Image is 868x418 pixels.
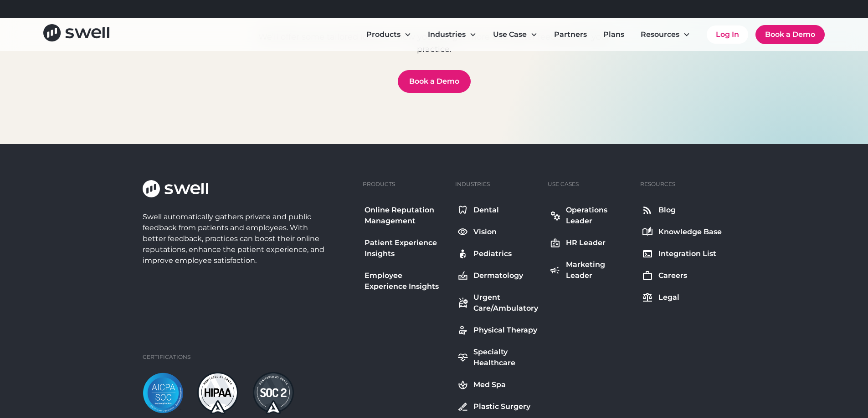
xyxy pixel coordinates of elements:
[143,353,190,361] div: Certifications
[455,203,540,217] a: Dental
[43,24,109,45] a: home
[363,180,395,188] div: Products
[548,203,633,228] a: Operations Leader
[633,25,698,44] div: Resources
[473,248,512,259] div: Pediatrics
[365,237,446,259] div: Patient Experience Insights
[363,236,448,261] a: Patient Experience Insights
[596,25,632,44] a: Plans
[640,180,675,188] div: Resources
[473,379,506,390] div: Med Spa
[364,4,489,15] div: Refer a clinic, get $300!
[641,29,679,40] div: Resources
[359,25,419,44] div: Products
[548,257,633,283] a: Marketing Leader
[707,25,748,44] a: Log In
[455,225,540,239] a: Vision
[640,290,724,305] a: Legal
[473,270,523,281] div: Dermatology
[366,29,401,40] div: Products
[548,180,579,188] div: Use Cases
[428,29,466,40] div: Industries
[658,292,679,303] div: Legal
[143,212,329,266] div: Swell automatically gathers private and public feedback from patients and employees. With better ...
[398,70,471,93] a: Book a Demo
[755,25,825,44] a: Book a Demo
[455,345,540,370] a: Specialty Healthcare
[566,205,631,227] div: Operations Leader
[448,5,489,13] a: Learn More
[566,259,631,281] div: Marketing Leader
[640,268,724,283] a: Careers
[473,401,530,412] div: Plastic Surgery
[365,270,446,292] div: Employee Experience Insights
[455,323,540,337] a: Physical Therapy
[363,203,448,228] a: Online Reputation Management
[455,268,540,283] a: Dermatology
[493,29,527,40] div: Use Case
[658,248,716,259] div: Integration List
[473,227,497,237] div: Vision
[640,225,724,239] a: Knowledge Base
[421,25,484,44] div: Industries
[455,399,540,414] a: Plastic Surgery
[566,237,606,248] div: HR Leader
[473,347,539,368] div: Specialty Healthcare
[473,205,499,216] div: Dental
[455,290,540,316] a: Urgent Care/Ambulatory
[455,247,540,261] a: Pediatrics
[640,247,724,261] a: Integration List
[658,227,722,237] div: Knowledge Base
[253,372,294,414] img: soc2-dark.png
[455,180,490,188] div: Industries
[548,236,633,250] a: HR Leader
[547,25,594,44] a: Partners
[365,205,446,227] div: Online Reputation Management
[473,292,539,314] div: Urgent Care/Ambulatory
[658,205,676,216] div: Blog
[363,268,448,294] a: Employee Experience Insights
[473,325,537,336] div: Physical Therapy
[486,25,545,44] div: Use Case
[640,203,724,217] a: Blog
[455,378,540,392] a: Med Spa
[658,270,687,281] div: Careers
[197,372,238,414] img: hipaa-light.png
